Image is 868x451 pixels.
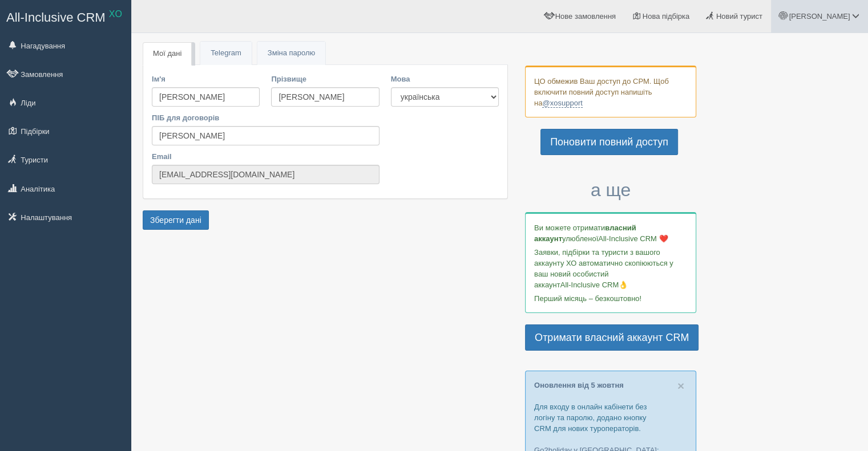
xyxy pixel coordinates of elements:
span: Нова підбірка [643,12,690,21]
label: Мова [391,74,499,84]
h3: а ще [525,180,696,200]
p: Перший місяць – безкоштовно! [534,293,687,304]
sup: XO [109,9,122,19]
p: Заявки, підбірки та туристи з вашого аккаунту ХО автоматично скопіюються у ваш новий особистий ак... [534,247,687,290]
span: Новий турист [716,12,762,21]
label: Прізвище [271,74,379,84]
span: Нове замовлення [555,12,616,21]
button: Close [677,380,684,392]
a: @xosupport [542,99,582,108]
label: ПІБ для договорів [152,112,380,123]
a: All-Inclusive CRM XO [1,1,131,32]
input: Наталія Назаренко [152,126,380,145]
span: All-Inclusive CRM👌 [560,281,628,289]
a: Зміна паролю [257,42,325,65]
a: Поновити повний доступ [540,129,678,155]
p: Для входу в онлайн кабінети без логіну та паролю, додано кнопку CRM для нових туроператорів. [534,401,687,434]
b: власний аккаунт [534,224,636,243]
a: Оновлення від 5 жовтня [534,381,624,389]
label: Ім'я [152,74,260,84]
span: Зміна паролю [268,48,315,57]
div: ЦО обмежив Ваш доступ до СРМ. Щоб включити повний доступ напишіть на [525,66,696,117]
a: Отримати власний аккаунт CRM [525,324,699,351]
span: All-Inclusive CRM [6,10,106,25]
span: × [677,379,684,392]
a: Мої дані [143,42,192,66]
span: All-Inclusive CRM ❤️ [598,234,668,243]
span: [PERSON_NAME] [789,12,850,21]
button: Зберегти дані [143,210,209,230]
a: Telegram [200,42,251,65]
label: Email [152,151,380,162]
p: Ви можете отримати улюбленої [534,222,687,244]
